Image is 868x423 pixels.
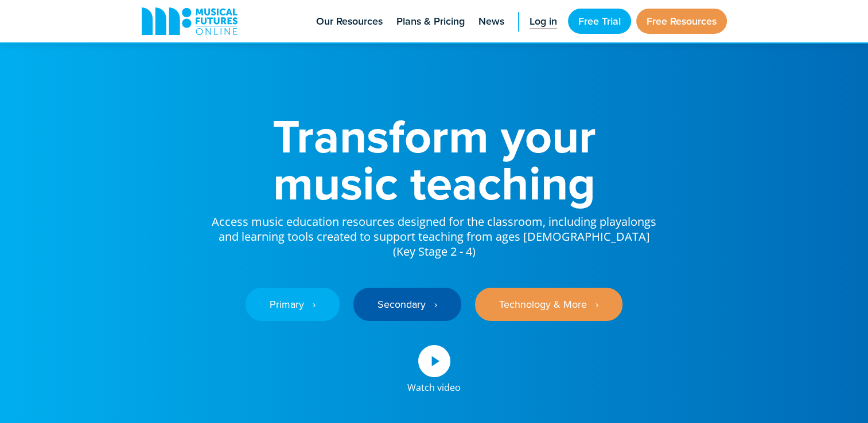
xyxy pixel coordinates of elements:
[568,9,631,34] a: Free Trial
[636,9,727,34] a: Free Resources
[211,112,658,206] h1: Transform your music teaching
[353,288,461,321] a: Secondary ‎‏‏‎ ‎ ›
[478,14,504,29] span: News
[246,288,340,321] a: Primary ‎‏‏‎ ‎ ›
[396,14,465,29] span: Plans & Pricing
[407,377,461,392] div: Watch video
[475,288,622,321] a: Technology & More ‎‏‏‎ ‎ ›
[530,14,557,29] span: Log in
[316,14,383,29] span: Our Resources
[211,206,658,259] p: Access music education resources designed for the classroom, including playalongs and learning to...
